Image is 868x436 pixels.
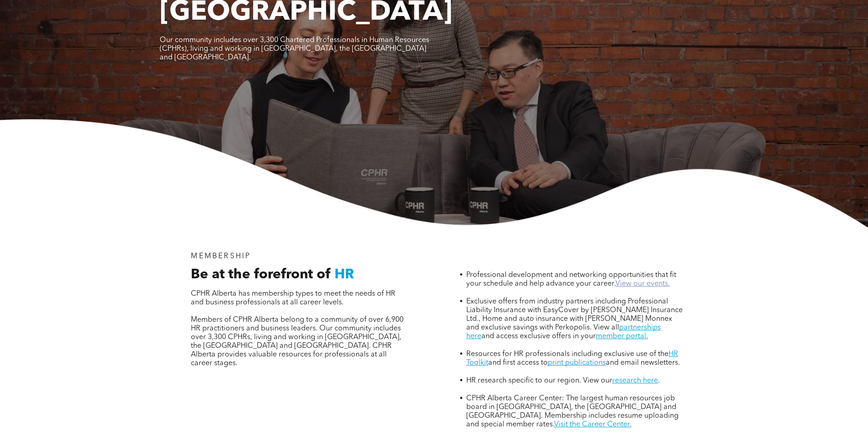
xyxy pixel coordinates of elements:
span: Our community includes over 3,300 Chartered Professionals in Human Resources (CPHRs), living and ... [160,37,429,61]
a: print publications [548,359,606,367]
a: member portal. [596,333,648,340]
span: . [658,377,660,384]
span: MEMBERSHIP [191,253,251,260]
span: HR [334,268,354,282]
span: and access exclusive offers in your [481,333,596,340]
span: Be at the forefront of [191,268,331,282]
span: Professional development and networking opportunities that fit your schedule and help advance you... [466,271,676,287]
span: CPHR Alberta has membership types to meet the needs of HR and business professionals at all caree... [191,290,395,306]
span: Resources for HR professionals including exclusive use of the [466,351,669,358]
span: and email newsletters. [606,359,680,367]
a: View our events. [615,280,670,287]
span: CPHR Alberta Career Center: The largest human resources job board in [GEOGRAPHIC_DATA], the [GEOG... [466,395,679,428]
span: Exclusive offers from industry partners including Professional Liability Insurance with EasyCover... [466,298,683,331]
span: Members of CPHR Alberta belong to a community of over 6,900 HR practitioners and business leaders... [191,316,404,367]
a: Visit the Career Center. [554,421,631,428]
a: research here [612,377,658,384]
span: and first access to [488,359,548,367]
span: HR research specific to our region. View our [466,377,612,384]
